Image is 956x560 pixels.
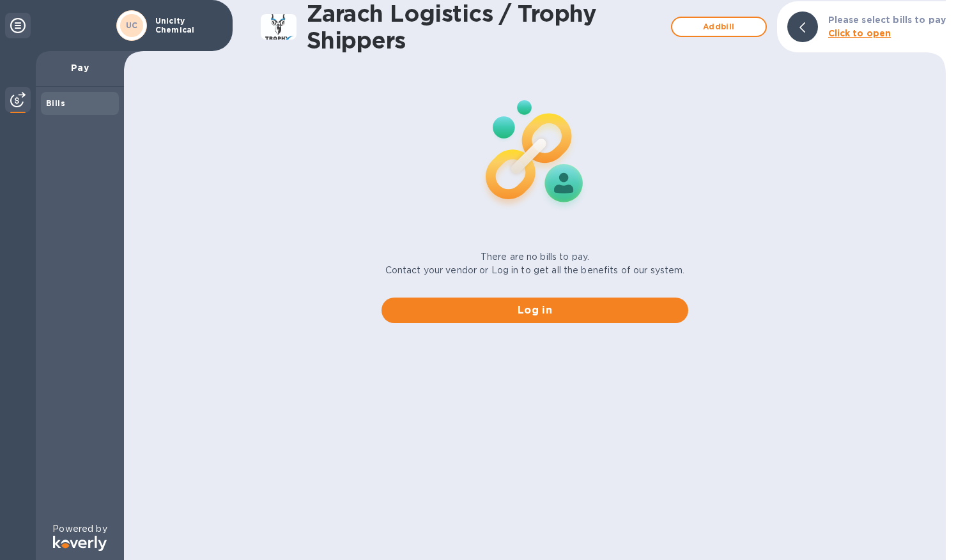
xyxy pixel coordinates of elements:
b: UC [126,20,138,30]
span: Add bill [682,19,755,34]
p: Powered by [52,522,107,536]
b: Please select bills to pay [828,15,946,25]
p: Unicity Chemical [155,17,219,34]
b: Click to open [828,28,891,38]
p: Pay [46,61,114,74]
img: Logo [53,536,107,551]
p: There are no bills to pay. Contact your vendor or Log in to get all the benefits of our system. [385,250,685,277]
button: Log in [382,298,688,323]
span: Log in [392,303,678,318]
b: Bills [46,98,65,108]
button: Addbill [671,17,767,37]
